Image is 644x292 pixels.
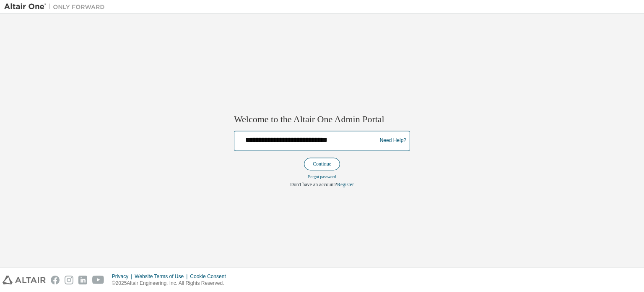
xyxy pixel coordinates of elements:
[3,276,46,284] img: altair_logo.svg
[78,276,87,284] img: linkedin.svg
[65,276,73,284] img: instagram.svg
[380,141,406,141] a: Need Help?
[190,273,231,280] div: Cookie Consent
[92,276,104,284] img: youtube.svg
[112,273,135,280] div: Privacy
[4,3,109,11] img: Altair One
[290,182,337,187] span: Don't have an account?
[304,158,340,170] button: Continue
[112,280,231,287] p: © 2025 Altair Engineering, Inc. All Rights Reserved.
[51,276,60,284] img: facebook.svg
[337,182,354,187] a: Register
[234,114,410,126] h2: Welcome to the Altair One Admin Portal
[135,273,190,280] div: Website Terms of Use
[308,174,336,179] a: Forgot password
